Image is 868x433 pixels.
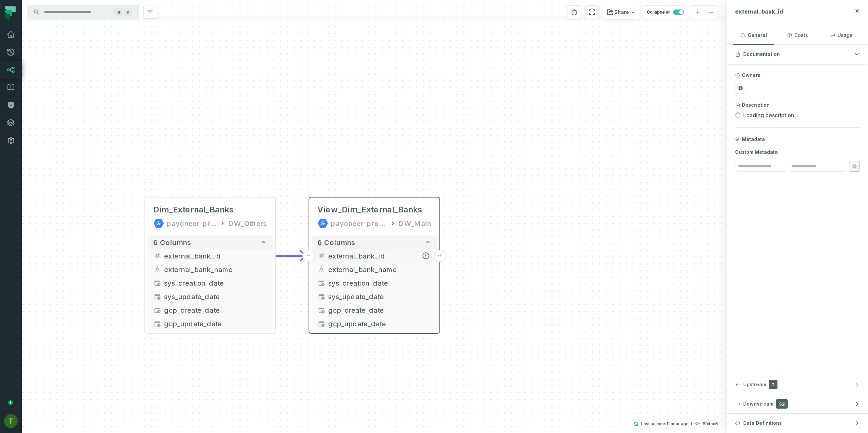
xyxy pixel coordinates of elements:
[312,276,437,290] button: sys_creation_date
[317,265,325,273] span: string
[399,218,431,229] div: DW_Main
[769,380,777,389] span: 2
[153,252,161,260] span: integer
[153,265,161,273] span: string
[153,279,161,287] span: timestamp
[148,249,273,263] button: external_bank_id
[153,319,161,328] span: timestamp
[115,8,123,16] span: Press ⌘ + K to focus the search bar
[644,5,687,19] button: Collapse all
[735,8,783,15] span: external_bank_id
[317,306,325,314] span: timestamp
[317,319,325,328] span: timestamp
[727,394,868,413] button: Downstream32
[328,278,431,288] span: sys_creation_date
[148,276,273,290] button: sys_creation_date
[164,251,267,261] span: external_bank_id
[153,204,234,215] span: Dim_External_Banks
[302,250,315,262] button: -
[312,263,437,276] button: external_bank_name
[148,263,273,276] button: external_bank_name
[727,45,868,64] button: Documentation
[641,420,689,427] p: Last scanned
[743,111,798,119] span: Loading description...
[124,8,132,16] span: Press ⌘ + K to focus the search bar
[743,381,766,388] span: Upstream
[164,291,267,302] span: sys_update_date
[317,292,325,301] span: timestamp
[229,218,267,229] div: DW_Others
[148,303,273,317] button: gcp_create_date
[328,291,431,302] span: sys_update_date
[164,264,267,274] span: external_bank_name
[312,249,437,263] button: external_bank_id
[735,149,860,156] span: Custom Metadata
[777,26,818,44] button: Costs
[317,252,325,260] span: integer
[434,250,446,262] button: +
[331,218,387,229] div: payoneer-prod-eu-svc-data-016f
[328,264,431,274] span: external_bank_name
[733,26,774,44] button: General
[153,306,161,314] span: timestamp
[317,238,355,246] span: 6 columns
[164,278,267,288] span: sys_creation_date
[742,102,770,108] h3: Description
[167,218,216,229] div: payoneer-prod-eu-svc-data-016f
[312,317,437,330] button: gcp_update_date
[4,414,18,428] img: avatar of Tomer Galun
[743,400,773,407] span: Downstream
[153,292,161,301] span: timestamp
[743,420,782,427] span: Data Definitions
[743,51,780,58] span: Documentation
[328,251,431,261] span: external_bank_id
[705,6,718,19] button: zoom out
[328,318,431,329] span: gcp_update_date
[317,279,325,287] span: timestamp
[164,318,267,329] span: gcp_update_date
[742,136,765,143] span: Metadata
[821,26,862,44] button: Usage
[148,317,273,330] button: gcp_update_date
[629,420,722,428] button: Last scanned[DATE] 5:49:41 PM8fcfac6
[742,72,761,79] h3: Owners
[312,303,437,317] button: gcp_create_date
[603,5,640,19] button: Share
[703,422,718,426] h4: 8fcfac6
[317,204,422,215] span: View_Dim_External_Banks
[153,238,191,246] span: 6 columns
[148,290,273,303] button: sys_update_date
[312,290,437,303] button: sys_update_date
[7,399,14,406] div: Tooltip anchor
[727,414,868,433] button: Data Definitions
[776,399,788,409] span: 32
[164,305,267,315] span: gcp_create_date
[727,375,868,394] button: Upstream2
[668,421,689,426] relative-time: Aug 21, 2025, 5:49 PM GMT+3
[328,305,431,315] span: gcp_create_date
